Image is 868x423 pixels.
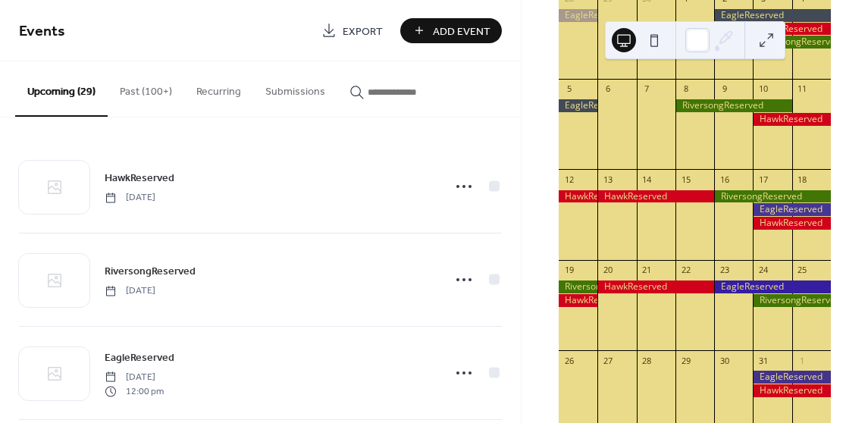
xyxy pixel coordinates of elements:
[433,23,490,39] span: Add Event
[719,174,730,185] div: 16
[559,294,597,307] div: HawkReserved
[563,83,575,95] div: 5
[597,190,714,203] div: HawkReserved
[105,350,174,366] span: EagleReserved
[757,174,769,185] div: 17
[753,23,831,36] div: HawkReserved
[641,174,653,185] div: 14
[602,83,613,95] div: 6
[797,83,808,95] div: 11
[797,355,808,366] div: 1
[753,203,831,216] div: EagleReserved
[680,83,691,95] div: 8
[105,262,196,280] a: RiversongReserved
[310,18,394,43] a: Export
[675,99,792,112] div: RiversongReserved
[184,61,253,115] button: Recurring
[602,265,613,276] div: 20
[714,190,831,203] div: RiversongReserved
[757,355,769,366] div: 31
[753,294,831,307] div: RiversongReserved
[105,349,174,366] a: EagleReserved
[753,217,831,230] div: HawkReserved
[108,61,184,115] button: Past (100+)
[105,191,155,205] span: [DATE]
[641,265,653,276] div: 21
[797,174,808,185] div: 18
[559,99,597,112] div: EagleReserved
[563,174,575,185] div: 12
[343,23,383,39] span: Export
[641,83,653,95] div: 7
[597,280,714,293] div: HawkReserved
[563,265,575,276] div: 19
[753,384,831,397] div: HawkReserved
[253,61,337,115] button: Submissions
[680,355,691,366] div: 29
[680,265,691,276] div: 22
[105,264,196,280] span: RiversongReserved
[757,265,769,276] div: 24
[714,280,831,293] div: EagleReserved
[641,355,653,366] div: 28
[680,174,691,185] div: 15
[719,355,730,366] div: 30
[105,284,155,298] span: [DATE]
[757,83,769,95] div: 10
[19,17,65,46] span: Events
[559,190,597,203] div: HawkReserved
[15,61,108,117] button: Upcoming (29)
[602,174,613,185] div: 13
[719,265,730,276] div: 23
[105,384,164,398] span: 12:00 pm
[753,113,831,126] div: HawkReserved
[602,355,613,366] div: 27
[105,169,174,186] a: HawkReserved
[719,83,730,95] div: 9
[105,371,164,384] span: [DATE]
[559,9,597,22] div: EagleReserved
[797,265,808,276] div: 25
[753,371,831,384] div: EagleReserved
[714,9,831,22] div: EagleReserved
[559,280,597,293] div: RiversongReserved
[105,171,174,186] span: HawkReserved
[400,18,502,43] button: Add Event
[563,355,575,366] div: 26
[753,36,831,49] div: RiversongReserved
